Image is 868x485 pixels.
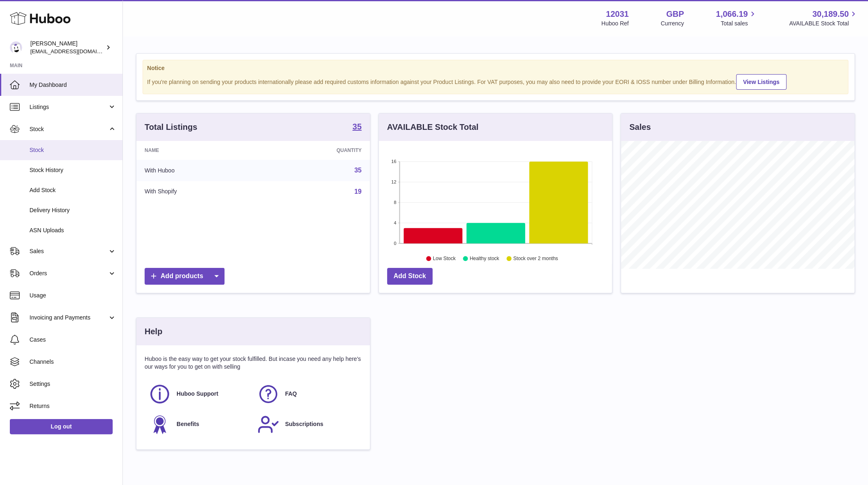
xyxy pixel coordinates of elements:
span: Usage [29,292,116,299]
h3: Total Listings [145,122,197,133]
text: 0 [394,241,396,246]
span: Returns [29,402,116,410]
text: 12 [391,179,396,184]
a: 35 [352,122,361,132]
span: Orders [29,270,108,277]
th: Quantity [262,141,370,160]
a: Huboo Support [149,383,249,405]
strong: GBP [666,9,684,20]
img: admin@makewellforyou.com [10,41,22,54]
a: View Listings [736,74,786,90]
text: Stock over 2 months [513,256,558,262]
td: With Huboo [136,160,262,181]
text: Low Stock [433,256,456,262]
text: 8 [394,200,396,205]
a: Log out [10,419,113,434]
a: Subscriptions [257,413,358,435]
span: Delivery History [29,206,116,214]
a: 35 [354,167,362,174]
span: Huboo Support [177,390,218,398]
a: 1,066.19 Total sales [716,9,757,27]
a: FAQ [257,383,358,405]
strong: 12031 [606,9,629,20]
span: Listings [29,103,108,111]
span: Settings [29,380,116,388]
h3: Sales [629,122,650,133]
a: Benefits [149,413,249,435]
p: Huboo is the easy way to get your stock fulfilled. But incase you need any help here's our ways f... [145,355,362,371]
text: 4 [394,220,396,225]
span: ASN Uploads [29,227,116,234]
a: 30,189.50 AVAILABLE Stock Total [789,9,858,27]
div: Currency [661,20,684,27]
a: Add Stock [387,268,433,285]
div: Huboo Ref [601,20,629,27]
span: FAQ [285,390,297,398]
a: 19 [354,188,362,195]
span: Stock [29,125,108,133]
span: Stock History [29,166,116,174]
span: Stock [29,146,116,154]
h3: AVAILABLE Stock Total [387,122,478,133]
div: If you're planning on sending your products internationally please add required customs informati... [147,73,844,90]
td: With Shopify [136,181,262,202]
strong: 35 [352,122,361,131]
span: Benefits [177,420,199,428]
span: Subscriptions [285,420,323,428]
text: 16 [391,159,396,164]
a: Add products [145,268,224,285]
span: Total sales [721,20,757,27]
span: Cases [29,336,116,344]
span: Add Stock [29,186,116,194]
span: Invoicing and Payments [29,314,108,322]
span: 30,189.50 [812,9,849,20]
th: Name [136,141,262,160]
span: Sales [29,247,108,255]
h3: Help [145,326,162,337]
span: AVAILABLE Stock Total [789,20,858,27]
span: My Dashboard [29,81,116,89]
span: 1,066.19 [716,9,748,20]
strong: Notice [147,64,844,72]
span: Channels [29,358,116,366]
div: [PERSON_NAME] [30,40,104,55]
text: Healthy stock [469,256,499,262]
span: [EMAIL_ADDRESS][DOMAIN_NAME] [30,48,120,54]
